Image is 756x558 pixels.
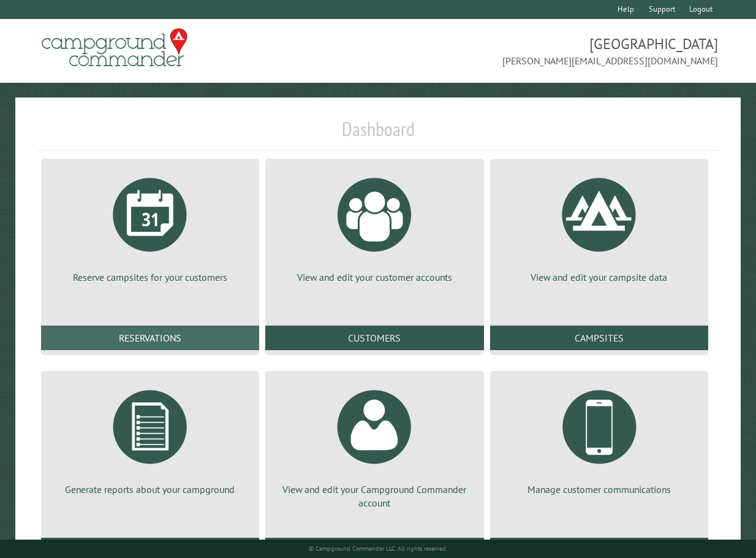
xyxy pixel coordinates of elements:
a: View and edit your campsite data [505,169,694,284]
img: Campground Commander [38,24,191,72]
a: View and edit your customer accounts [280,169,469,284]
span: [GEOGRAPHIC_DATA] [PERSON_NAME][EMAIL_ADDRESS][DOMAIN_NAME] [378,34,718,68]
p: Reserve campsites for your customers [56,270,244,284]
small: © Campground Commander LLC. All rights reserved. [309,545,447,552]
a: Generate reports about your campground [56,381,244,496]
a: Campsites [490,326,708,350]
a: Reservations [41,326,259,350]
h1: Dashboard [38,117,719,151]
a: Customers [265,326,483,350]
p: Generate reports about your campground [56,483,244,496]
p: View and edit your customer accounts [280,270,469,284]
p: Manage customer communications [505,483,694,496]
a: Reserve campsites for your customers [56,169,244,284]
a: View and edit your Campground Commander account [280,381,469,510]
p: View and edit your campsite data [505,270,694,284]
p: View and edit your Campground Commander account [280,483,469,510]
a: Manage customer communications [505,381,694,496]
